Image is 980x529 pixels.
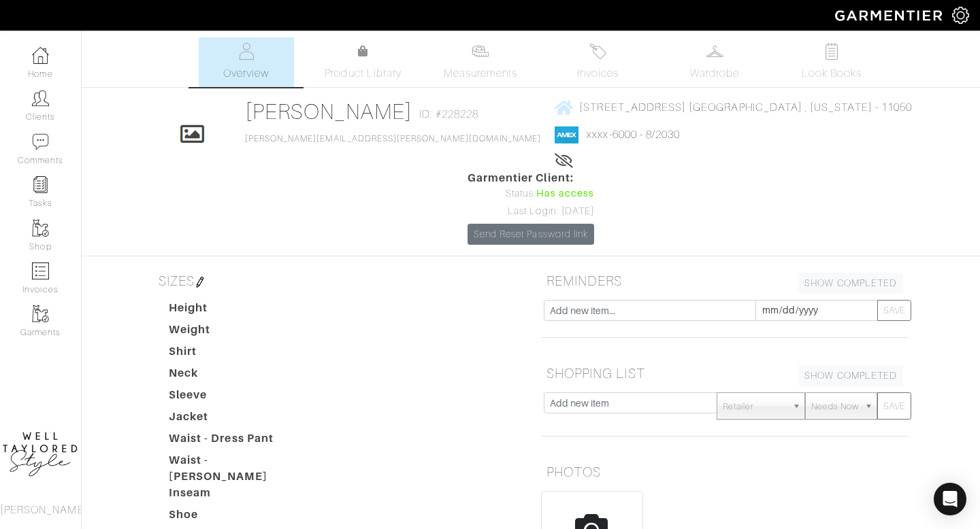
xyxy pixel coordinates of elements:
[159,365,314,387] dt: Neck
[159,343,314,365] dt: Shirt
[667,37,762,87] a: Wardrobe
[550,37,645,87] a: Invoices
[444,65,518,82] span: Measurements
[238,43,255,60] img: basicinfo-40fd8af6dae0f16599ec9e87c0ef1c0a1fdea2edbe929e3d69a839185d80c458.svg
[828,3,952,27] img: garmentier-logo-header-white-b43fb05a5012e4ada735d5af1a66efaba907eab6374d6393d1fbf88cb4ef424d.png
[325,65,402,82] span: Product Library
[541,360,909,387] h5: SHOPPING LIST
[32,47,49,64] img: dashboard-icon-dbcd8f5a0b271acd01030246c82b418ddd0df26cd7fceb0bd07c9910d44c42f6.png
[316,44,411,82] a: Product Library
[877,392,911,420] button: SAVE
[555,126,578,143] img: american_express-1200034d2e149cdf2cc7894a33a747db654cf6f8355cb502592f1d228b2ac700.png
[798,273,903,294] a: SHOW COMPLETED
[419,106,478,122] span: ID: #228228
[690,65,739,82] span: Wardrobe
[159,409,314,430] dt: Jacket
[159,452,314,485] dt: Waist - [PERSON_NAME]
[468,186,594,201] div: Status:
[159,507,314,528] dt: Shoe
[223,65,269,82] span: Overview
[159,430,314,452] dt: Waist - Dress Pant
[433,37,529,87] a: Measurements
[723,393,787,420] span: Retailer
[536,186,595,201] span: Has access
[555,99,912,116] a: [STREET_ADDRESS] [GEOGRAPHIC_DATA] , [US_STATE] - 11050
[245,99,413,124] a: [PERSON_NAME]
[587,129,680,141] a: xxxx-6000 - 8/2030
[802,65,862,82] span: Look Books
[199,37,294,87] a: Overview
[159,300,314,322] dt: Height
[32,90,49,107] img: clients-icon-6bae9207a08558b7cb47a8932f037763ab4055f8c8b6bfacd5dc20c3e0201464.png
[32,176,49,193] img: reminder-icon-8004d30b9f0a5d33ae49ab947aed9ed385cf756f9e5892f1edd6e32f2345188e.png
[32,262,49,279] img: orders-icon-0abe47150d42831381b5fb84f609e132dff9fe21cb692f30cb5eec754e2cba89.png
[544,300,756,321] input: Add new item...
[784,37,879,87] a: Look Books
[877,300,911,321] button: SAVE
[579,101,912,114] span: [STREET_ADDRESS] [GEOGRAPHIC_DATA] , [US_STATE] - 11050
[952,7,969,24] img: gear-icon-white-bd11855cb880d31180b6d7d6211b90ccbf57a29d726f0c71d8c61bd08dd39cc2.png
[798,365,903,386] a: SHOW COMPLETED
[159,322,314,343] dt: Weight
[934,483,966,515] div: Open Intercom Messenger
[153,267,521,294] h5: SIZES
[245,134,542,143] a: [PERSON_NAME][EMAIL_ADDRESS][PERSON_NAME][DOMAIN_NAME]
[468,224,594,245] a: Send Reset Password link
[468,204,594,219] div: Last Login: [DATE]
[544,392,717,413] input: Add new item
[541,458,909,485] h5: PHOTOS
[32,220,49,237] img: garments-icon-b7da505a4dc4fd61783c78ac3ca0ef83fa9d6f193b1c9dc38574b1d14d53ca28.png
[195,277,206,288] img: pen-cf24a1663064a2ec1b9c1bd2387e9de7a2fa800b781884d57f21acf72779bad2.png
[468,170,594,186] span: Garmentier Client:
[577,65,619,82] span: Invoices
[811,393,859,420] span: Needs Now
[159,485,314,507] dt: Inseam
[541,267,909,294] h5: REMINDERS
[32,305,49,322] img: garments-icon-b7da505a4dc4fd61783c78ac3ca0ef83fa9d6f193b1c9dc38574b1d14d53ca28.png
[159,387,314,409] dt: Sleeve
[589,43,606,60] img: orders-27d20c2124de7fd6de4e0e44c1d41de31381a507db9b33961299e4e07d508b8c.svg
[472,43,489,60] img: measurements-466bbee1fd09ba9460f595b01e5d73f9e2bff037440d3c8f018324cb6cdf7a4a.svg
[32,133,49,150] img: comment-icon-a0a6a9ef722e966f86d9cbdc48e553b5cf19dbc54f86b18d962a5391bc8f6eb6.png
[706,43,723,60] img: wardrobe-487a4870c1b7c33e795ec22d11cfc2ed9d08956e64fb3008fe2437562e282088.svg
[823,43,840,60] img: todo-9ac3debb85659649dc8f770b8b6100bb5dab4b48dedcbae339e5042a72dfd3cc.svg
